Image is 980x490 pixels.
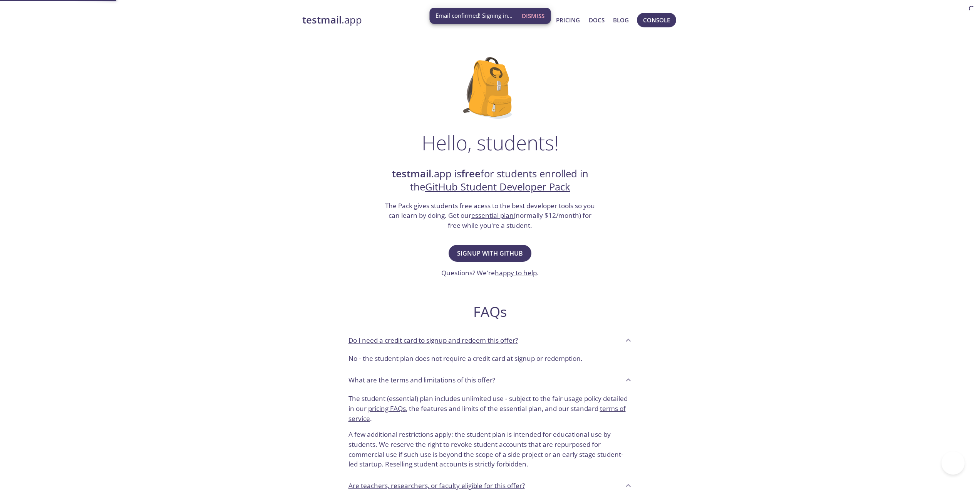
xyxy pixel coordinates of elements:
[384,201,596,231] h3: The Pack gives students free acess to the best developer tools so you can learn by doing. Get our...
[342,303,638,320] h2: FAQs
[441,268,539,278] h3: Questions? We're .
[302,13,342,27] strong: testmail
[348,335,518,345] p: Do I need a credit card to signup and redeem this offer?
[436,12,513,20] span: Email confirmed! Signing in...
[519,8,548,23] button: Dismiss
[342,350,638,370] div: Do I need a credit card to signup and redeem this offer?
[348,375,495,385] p: What are the terms and limitations of this offer?
[342,391,638,475] div: What are the terms and limitations of this offer?
[348,404,626,423] a: terms of service
[342,370,638,391] div: What are the terms and limitations of this offer?
[613,15,629,25] a: Blog
[637,13,676,27] button: Console
[461,167,481,180] strong: free
[348,354,632,364] p: No - the student plan does not require a credit card at signup or redemption.
[589,15,605,25] a: Docs
[556,15,580,25] a: Pricing
[392,167,431,180] strong: testmail
[368,404,406,413] a: pricing FAQs
[457,248,523,259] span: Signup with GitHub
[941,451,965,475] iframe: Help Scout Beacon - Open
[348,394,632,423] p: The student (essential) plan includes unlimited use - subject to the fair usage policy detailed i...
[422,131,559,154] h1: Hello, students!
[449,245,531,262] button: Signup with GitHub
[302,13,514,27] a: testmail.app
[495,268,537,277] a: happy to help
[384,167,596,194] h2: .app is for students enrolled in the
[348,423,632,469] p: A few additional restrictions apply: the student plan is intended for educational use by students...
[522,11,544,21] span: Dismiss
[463,57,517,119] img: github-student-backpack.png
[342,330,638,350] div: Do I need a credit card to signup and redeem this offer?
[425,180,570,194] a: GitHub Student Developer Pack
[643,15,670,25] span: Console
[471,211,514,220] a: essential plan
